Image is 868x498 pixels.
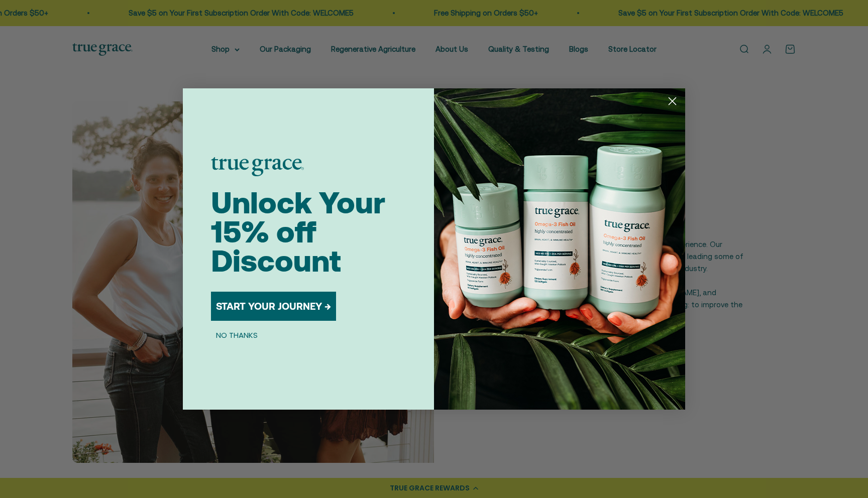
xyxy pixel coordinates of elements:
button: NO THANKS [211,329,263,341]
span: Unlock Your 15% off Discount [211,185,385,278]
button: Close dialog [664,92,681,110]
button: START YOUR JOURNEY → [211,292,336,321]
img: logo placeholder [211,157,304,176]
img: 098727d5-50f8-4f9b-9554-844bb8da1403.jpeg [434,88,685,410]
